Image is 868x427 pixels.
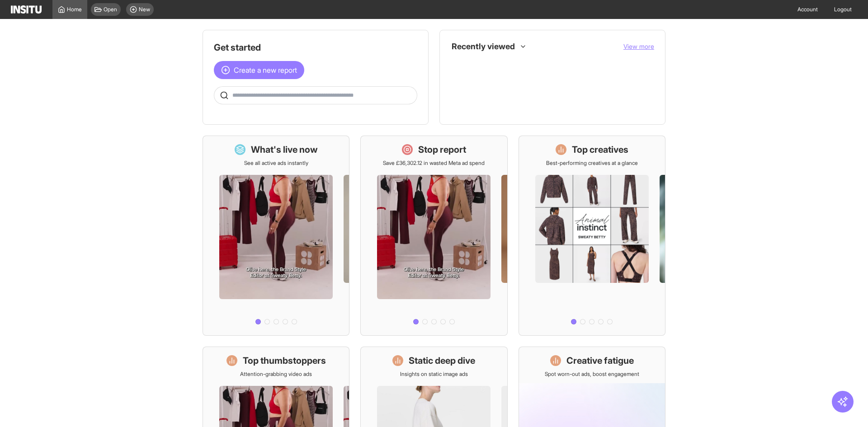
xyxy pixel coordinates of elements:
[409,354,475,367] h1: Static deep dive
[251,143,318,156] h1: What's live now
[519,136,665,336] a: Top creativesBest-performing creatives at a glance
[67,6,82,13] span: Home
[243,354,326,367] h1: Top thumbstoppers
[546,160,638,167] p: Best-performing creatives at a glance
[203,136,349,336] a: What's live nowSee all active ads instantly
[623,42,654,50] span: View more
[234,65,297,75] span: Create a new report
[104,6,117,13] span: Open
[244,160,308,167] p: See all active ads instantly
[572,143,628,156] h1: Top creatives
[11,5,42,14] img: Logo
[383,160,485,167] p: Save £36,302.12 in wasted Meta ad spend
[360,136,507,336] a: Stop reportSave £36,302.12 in wasted Meta ad spend
[214,41,417,54] h1: Get started
[214,61,304,79] button: Create a new report
[240,371,312,378] p: Attention-grabbing video ads
[139,6,150,13] span: New
[418,143,466,156] h1: Stop report
[623,42,654,51] button: View more
[400,371,468,378] p: Insights on static image ads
